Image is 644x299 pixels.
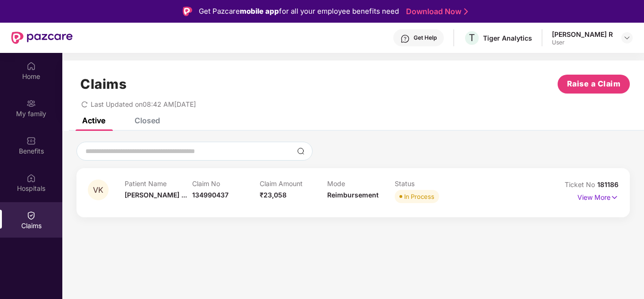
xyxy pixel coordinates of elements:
div: In Process [404,192,434,201]
span: T [469,32,475,43]
img: svg+xml;base64,PHN2ZyB4bWxucz0iaHR0cDovL3d3dy53My5vcmcvMjAwMC9zdmciIHdpZHRoPSIxNyIgaGVpZ2h0PSIxNy... [610,192,619,203]
p: Claim No [192,179,260,188]
span: ₹23,058 [260,191,287,199]
p: Patient Name [125,179,192,188]
img: svg+xml;base64,PHN2ZyBpZD0iRHJvcGRvd24tMzJ4MzIiIHhtbG5zPSJodHRwOi8vd3d3LnczLm9yZy8yMDAwL3N2ZyIgd2... [623,34,631,42]
span: Raise a Claim [567,78,621,90]
span: VK [93,186,103,194]
a: Download Now [406,7,465,17]
img: Logo [183,7,192,16]
img: svg+xml;base64,PHN2ZyBpZD0iSGVscC0zMngzMiIgeG1sbnM9Imh0dHA6Ly93d3cudzMub3JnLzIwMDAvc3ZnIiB3aWR0aD... [400,34,410,43]
span: 181186 [597,180,619,188]
div: Active [82,116,105,125]
img: svg+xml;base64,PHN2ZyB3aWR0aD0iMjAiIGhlaWdodD0iMjAiIHZpZXdCb3g9IjAgMCAyMCAyMCIgZmlsbD0ibm9uZSIgeG... [26,99,36,108]
img: svg+xml;base64,PHN2ZyBpZD0iQmVuZWZpdHMiIHhtbG5zPSJodHRwOi8vd3d3LnczLm9yZy8yMDAwL3N2ZyIgd2lkdGg9Ij... [26,136,36,145]
p: Status [395,179,462,188]
div: [PERSON_NAME] R [552,30,613,39]
p: Claim Amount [260,179,327,188]
span: [PERSON_NAME] ... [125,191,187,199]
img: svg+xml;base64,PHN2ZyBpZD0iU2VhcmNoLTMyeDMyIiB4bWxucz0iaHR0cDovL3d3dy53My5vcmcvMjAwMC9zdmciIHdpZH... [297,147,305,155]
h1: Claims [80,76,127,92]
img: Stroke [464,7,468,17]
span: Ticket No [565,180,597,188]
img: svg+xml;base64,PHN2ZyBpZD0iQ2xhaW0iIHhtbG5zPSJodHRwOi8vd3d3LnczLm9yZy8yMDAwL3N2ZyIgd2lkdGg9IjIwIi... [26,211,36,220]
span: redo [81,100,88,108]
div: Tiger Analytics [483,34,532,43]
div: Get Help [414,34,437,42]
img: New Pazcare Logo [11,32,73,44]
img: svg+xml;base64,PHN2ZyBpZD0iSG9tZSIgeG1sbnM9Imh0dHA6Ly93d3cudzMub3JnLzIwMDAvc3ZnIiB3aWR0aD0iMjAiIG... [26,61,36,71]
button: Raise a Claim [558,75,630,94]
span: 134990437 [192,191,229,199]
div: Closed [135,116,160,125]
img: svg+xml;base64,PHN2ZyBpZD0iSG9zcGl0YWxzIiB4bWxucz0iaHR0cDovL3d3dy53My5vcmcvMjAwMC9zdmciIHdpZHRoPS... [26,173,36,183]
span: Last Updated on 08:42 AM[DATE] [91,100,196,108]
span: Reimbursement [327,191,379,199]
strong: mobile app [240,7,279,16]
div: User [552,39,613,46]
p: View More [577,190,619,203]
p: Mode [327,179,395,188]
div: Get Pazcare for all your employee benefits need [199,6,399,17]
